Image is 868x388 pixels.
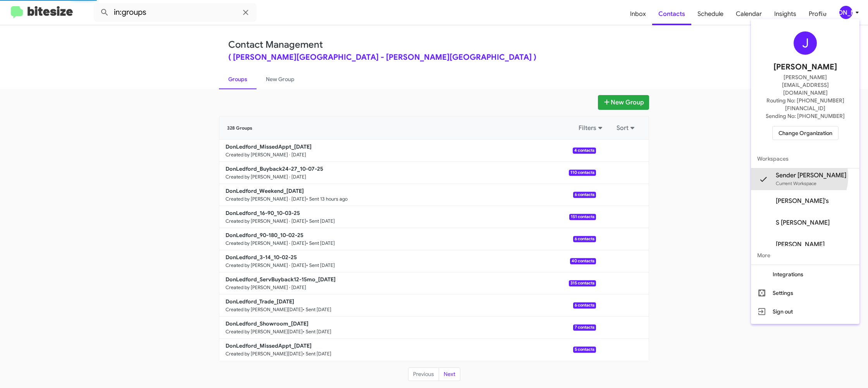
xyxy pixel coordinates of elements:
[776,180,816,186] span: Current Workspace
[760,97,850,112] span: Routing No: [PHONE_NUMBER][FINANCIAL_ID]
[776,197,829,205] span: [PERSON_NAME]'s
[751,302,859,321] button: Sign out
[751,246,859,265] span: More
[751,265,859,284] button: Integrations
[776,171,846,179] span: Sender [PERSON_NAME]
[760,73,850,97] span: [PERSON_NAME][EMAIL_ADDRESS][DOMAIN_NAME]
[776,219,830,227] span: S [PERSON_NAME]
[772,126,839,140] button: Change Organization
[794,31,817,55] div: J
[766,112,845,120] span: Sending No: [PHONE_NUMBER]
[751,149,859,168] span: Workspaces
[751,284,859,302] button: Settings
[773,61,837,73] span: [PERSON_NAME]
[778,126,832,140] span: Change Organization
[776,241,825,248] span: [PERSON_NAME]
